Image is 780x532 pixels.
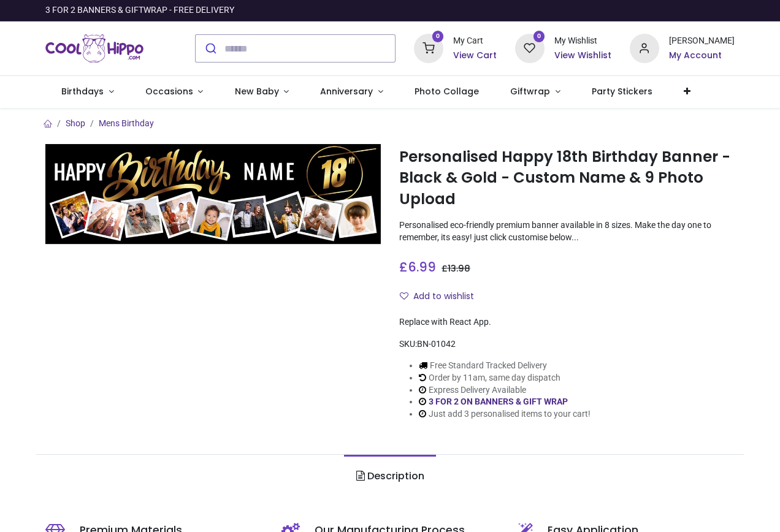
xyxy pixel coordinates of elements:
[400,292,408,300] i: Add to wishlist
[669,50,735,62] a: My Account
[305,76,399,108] a: Anniversary
[419,408,591,420] li: Just add 3 personalised items to your cart!
[61,85,104,97] span: Birthdays
[399,146,735,210] h1: Personalised Happy 18th Birthday Banner - Black & Gold - Custom Name & 9 Photo Upload
[399,258,436,276] span: £
[45,31,143,66] a: Logo of Cool Hippo
[45,76,129,108] a: Birthdays
[442,262,470,275] span: £
[196,35,224,62] button: Submit
[533,31,545,42] sup: 0
[66,118,85,128] a: Shop
[45,4,234,17] div: 3 FOR 2 BANNERS & GIFTWRAP - FREE DELIVERY
[419,384,591,397] li: Express Delivery Available
[399,316,735,329] div: Replace with React App.
[432,31,444,42] sup: 0
[419,372,591,384] li: Order by 11am, same day dispatch
[320,85,373,97] span: Anniversary
[235,85,279,97] span: New Baby
[453,35,497,47] div: My Cart
[399,338,735,351] div: SKU:
[219,76,305,108] a: New Baby
[554,50,611,62] a: View Wishlist
[429,397,568,406] a: 3 FOR 2 ON BANNERS & GIFT WRAP
[417,339,456,349] span: BN-01042
[399,219,735,243] p: Personalised eco-friendly premium banner available in 8 sizes. Make the day one to remember, its ...
[99,118,154,128] a: Mens Birthday
[554,35,611,47] div: My Wishlist
[510,85,550,97] span: Giftwrap
[415,85,479,97] span: Photo Collage
[669,35,735,47] div: [PERSON_NAME]
[145,85,193,97] span: Occasions
[45,31,143,66] img: Cool Hippo
[477,4,735,17] iframe: Customer reviews powered by Trustpilot
[45,144,381,245] img: Personalised Happy 18th Birthday Banner - Black & Gold - Custom Name & 9 Photo Upload
[495,76,576,108] a: Giftwrap
[414,43,443,53] a: 0
[344,455,435,498] a: Description
[515,43,545,53] a: 0
[453,50,497,62] a: View Cart
[399,286,484,307] button: Add to wishlistAdd to wishlist
[408,258,436,276] span: 6.99
[419,360,591,372] li: Free Standard Tracked Delivery
[448,262,470,275] span: 13.98
[592,85,652,97] span: Party Stickers
[129,76,219,108] a: Occasions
